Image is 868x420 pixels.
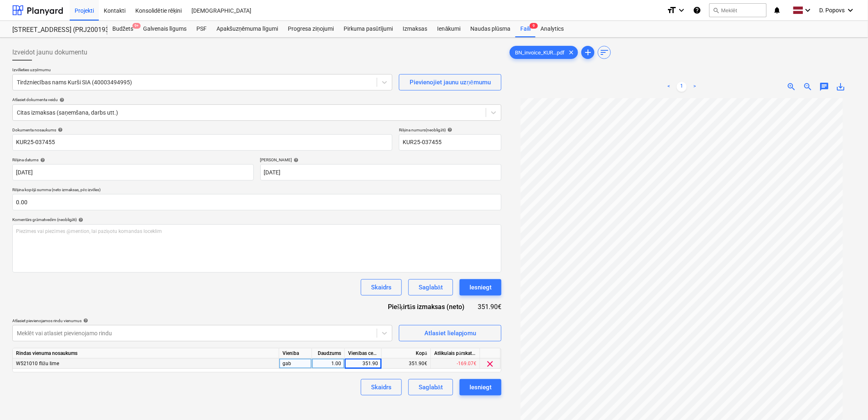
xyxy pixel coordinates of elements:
[410,77,491,88] div: Pievienojiet jaunu uzņēmumu
[433,21,466,37] a: Ienākumi
[12,26,98,34] div: [STREET_ADDRESS] (PRJ2001934) 2601941
[690,82,700,92] a: Next page
[399,325,501,341] button: Atlasiet lielapjomu
[466,21,516,37] a: Naudas plūsma
[39,158,45,163] span: help
[107,21,138,37] a: Budžets9+
[515,21,535,37] div: Faili
[191,21,212,37] a: PSF
[12,67,392,74] p: Izvēlieties uzņēmumu
[803,5,813,15] i: keyboard_arrow_down
[713,7,720,14] span: search
[382,359,431,369] div: 351.90€
[664,82,674,92] a: Previous page
[132,23,141,29] span: 9+
[820,82,829,92] span: chat
[408,379,453,395] button: Saglabāt
[419,282,443,293] div: Saglabāt
[485,359,495,369] span: clear
[535,21,569,37] div: Analytics
[361,279,402,296] button: Skaidrs
[312,348,345,359] div: Daudzums
[260,157,502,163] div: [PERSON_NAME]
[566,47,576,57] span: clear
[431,348,480,359] div: Atlikušais pārskatītais budžets
[787,82,797,92] span: zoom_in
[827,381,868,420] iframe: Chat Widget
[371,382,392,393] div: Skaidrs
[279,348,312,359] div: Vienība
[13,348,279,359] div: Rindas vienuma nosaukums
[348,359,378,369] div: 351.90
[424,328,476,339] div: Atlasiet lielapjomu
[56,127,63,132] span: help
[398,21,433,37] a: Izmaksas
[460,279,501,296] button: Iesniegt
[58,97,64,102] span: help
[677,5,686,15] i: keyboard_arrow_down
[382,348,431,359] div: Kopā
[12,164,254,181] input: Rēķina datums nav norādīts
[510,50,570,56] span: BN_invoice_KUR...pdf
[667,5,677,15] i: format_size
[803,82,813,92] span: zoom_out
[107,21,138,37] div: Budžets
[16,361,59,366] span: W521010 flīžu līme
[260,164,502,181] input: Izpildes datums nav norādīts
[339,21,398,37] a: Pirkuma pasūtījumi
[82,318,88,323] span: help
[12,217,501,222] div: Komentārs grāmatvedim (neobligāti)
[12,97,501,102] div: Atlasiet dokumenta veidu
[279,359,312,369] div: gab
[478,302,501,312] div: 351.90€
[510,46,578,59] div: BN_invoice_KUR...pdf
[469,282,492,293] div: Iesniegt
[12,187,501,194] p: Rēķina kopējā summa (neto izmaksas, pēc izvēles)
[530,23,538,29] span: 9
[381,302,478,312] div: Piešķirtās izmaksas (neto)
[315,359,341,369] div: 1.00
[460,379,501,395] button: Iesniegt
[12,47,87,57] span: Izveidot jaunu dokumentu
[599,47,609,57] span: sort
[419,382,443,393] div: Saglabāt
[371,282,392,293] div: Skaidrs
[138,21,191,37] a: Galvenais līgums
[677,82,687,92] a: Page 1 is your current page
[515,21,535,37] a: Faili9
[399,127,501,133] div: Rēķina numurs (neobligāti)
[345,348,382,359] div: Vienības cena
[446,127,452,132] span: help
[469,382,492,393] div: Iesniegt
[431,359,480,369] div: -169.07€
[292,158,299,163] span: help
[12,318,392,323] div: Atlasiet pievienojamos rindu vienumus
[709,3,767,17] button: Meklēt
[77,217,83,222] span: help
[399,74,501,90] button: Pievienojiet jaunu uzņēmumu
[408,279,453,296] button: Saglabāt
[12,157,254,163] div: Rēķina datums
[212,21,283,37] a: Apakšuzņēmuma līgumi
[693,5,701,15] i: Zināšanu pamats
[846,5,856,15] i: keyboard_arrow_down
[399,134,501,151] input: Rēķina numurs
[12,127,392,133] div: Dokumenta nosaukums
[773,5,781,15] i: notifications
[361,379,402,395] button: Skaidrs
[12,134,392,151] input: Dokumenta nosaukums
[820,7,845,14] span: D. Popovs
[12,194,501,210] input: Rēķina kopējā summa (neto izmaksas, pēc izvēles)
[583,47,593,57] span: add
[836,82,846,92] span: save_alt
[283,21,339,37] a: Progresa ziņojumi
